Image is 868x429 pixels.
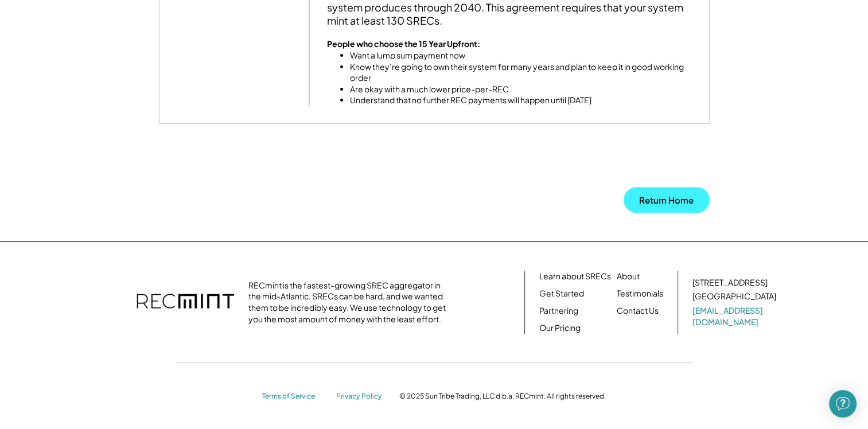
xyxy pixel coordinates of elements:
div: [GEOGRAPHIC_DATA] [692,291,776,302]
a: [EMAIL_ADDRESS][DOMAIN_NAME] [692,305,779,327]
button: Return Home [624,187,710,213]
a: About [617,271,640,282]
a: Get Started [539,288,584,299]
a: Testimonials [617,288,663,299]
div: RECmint is the fastest-growing SREC aggregator in the mid-Atlantic. SRECs can be hard, and we wan... [248,280,452,325]
li: Want a lump sum payment now [350,50,692,61]
li: Know they’re going to own their system for many years and plan to keep it in good working order [350,61,692,84]
li: Are okay with a much lower price-per-REC [350,84,692,95]
div: [STREET_ADDRESS] [692,277,768,288]
a: Privacy Policy [336,392,388,401]
img: recmint-logotype%403x.png [137,282,234,322]
a: Partnering [539,305,578,317]
li: Understand that no further REC payments will happen until [DATE] [350,95,692,106]
a: Contact Us [617,305,659,317]
div: © 2025 Sun Tribe Trading, LLC d.b.a. RECmint. All rights reserved. [399,392,606,401]
div: Open Intercom Messenger [829,390,857,418]
a: Our Pricing [539,322,581,334]
a: Terms of Service [262,392,325,401]
a: Learn about SRECs [539,271,611,282]
strong: People who choose the 15 Year Upfront: [327,38,480,49]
